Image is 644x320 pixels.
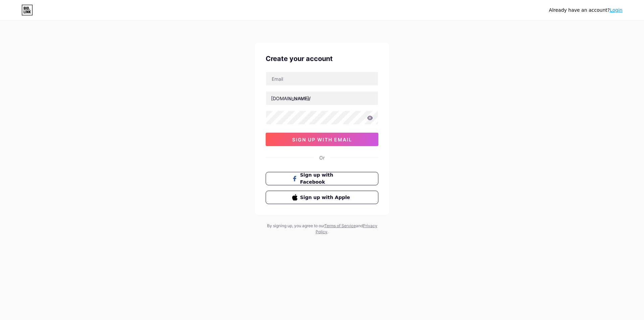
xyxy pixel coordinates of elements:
button: sign up with email [266,133,378,146]
input: Email [266,72,378,85]
div: Already have an account? [549,7,623,14]
a: Login [610,7,623,13]
div: Create your account [266,54,378,64]
input: username [266,91,378,105]
span: Sign up with Facebook [300,172,352,186]
button: Sign up with Facebook [266,172,378,185]
div: Or [319,154,325,161]
div: By signing up, you agree to our and . [265,223,379,235]
button: Sign up with Apple [266,191,378,204]
a: Terms of Service [324,223,356,228]
span: sign up with email [292,137,352,142]
span: Sign up with Apple [300,194,352,201]
div: [DOMAIN_NAME]/ [271,95,311,102]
